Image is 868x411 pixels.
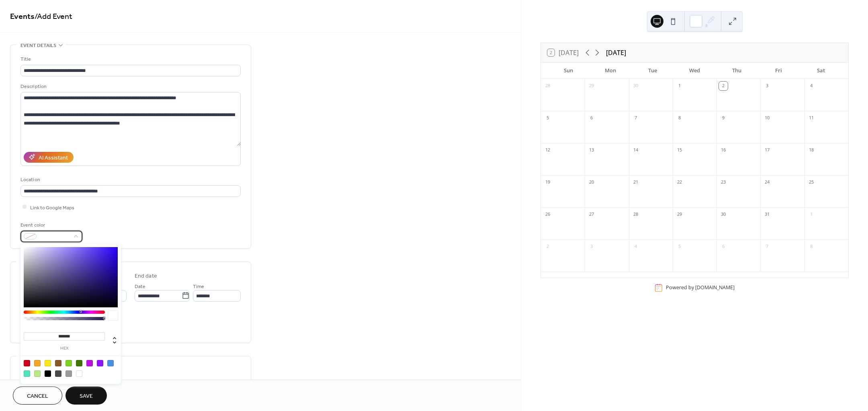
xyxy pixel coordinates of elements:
[758,63,800,79] div: Fri
[763,178,772,187] div: 24
[10,9,35,25] a: Events
[20,55,239,63] div: Title
[675,178,684,187] div: 22
[34,370,41,377] div: #B8E986
[20,221,81,229] div: Event color
[30,203,74,212] span: Link to Google Maps
[763,146,772,155] div: 17
[719,178,728,187] div: 23
[80,392,93,401] span: Save
[716,63,758,79] div: Thu
[800,63,842,79] div: Sat
[20,41,56,50] span: Event details
[631,242,640,251] div: 4
[590,63,632,79] div: Mon
[66,386,107,405] button: Save
[76,360,82,366] div: #417505
[543,178,552,187] div: 19
[719,242,728,251] div: 6
[543,242,552,251] div: 2
[66,370,72,377] div: #9B9B9B
[675,114,684,123] div: 8
[807,82,816,90] div: 4
[543,210,552,219] div: 26
[107,360,114,366] div: #4A90E2
[24,370,30,377] div: #50E3C2
[86,360,93,366] div: #BD10E0
[719,146,728,155] div: 16
[135,272,157,280] div: End date
[763,210,772,219] div: 31
[587,242,596,251] div: 3
[807,210,816,219] div: 1
[719,210,728,219] div: 30
[76,370,82,377] div: #FFFFFF
[807,178,816,187] div: 25
[719,114,728,123] div: 9
[55,360,61,366] div: #8B572A
[543,114,552,123] div: 5
[34,360,41,366] div: #F5A623
[675,146,684,155] div: 15
[674,63,716,79] div: Wed
[675,242,684,251] div: 5
[24,360,30,366] div: #D0021B
[66,360,72,366] div: #7ED321
[55,370,61,377] div: #4A4A4A
[13,386,62,405] button: Cancel
[675,82,684,90] div: 1
[666,284,735,291] div: Powered by
[45,360,51,366] div: #F8E71C
[587,146,596,155] div: 13
[631,210,640,219] div: 28
[631,178,640,187] div: 21
[807,114,816,123] div: 11
[543,82,552,90] div: 28
[631,114,640,123] div: 7
[27,392,48,401] span: Cancel
[20,82,239,91] div: Description
[97,360,103,366] div: #9013FE
[543,146,552,155] div: 12
[631,82,640,90] div: 30
[24,152,74,163] button: AI Assistant
[547,63,590,79] div: Sun
[631,63,674,79] div: Tue
[587,210,596,219] div: 27
[695,284,735,291] a: [DOMAIN_NAME]
[135,282,145,290] span: Date
[763,114,772,123] div: 10
[606,48,626,57] div: [DATE]
[35,9,72,25] span: / Add Event
[587,82,596,90] div: 29
[20,176,239,184] div: Location
[675,210,684,219] div: 29
[45,370,51,377] div: #000000
[193,282,204,290] span: Time
[631,146,640,155] div: 14
[587,178,596,187] div: 20
[807,242,816,251] div: 8
[39,153,68,162] div: AI Assistant
[719,82,728,90] div: 2
[24,346,105,351] label: hex
[763,242,772,251] div: 7
[763,82,772,90] div: 3
[807,146,816,155] div: 18
[587,114,596,123] div: 6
